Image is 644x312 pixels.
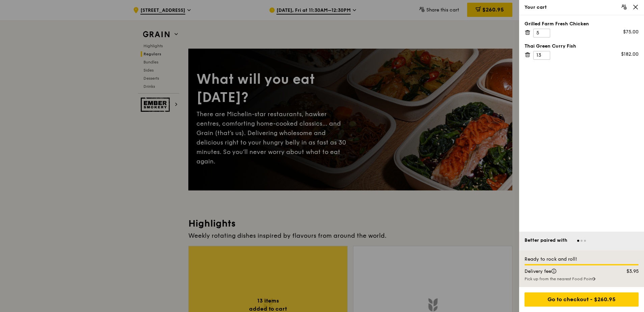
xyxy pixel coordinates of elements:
[520,268,612,275] div: Delivery fee
[577,240,579,242] span: Go to slide 1
[584,240,586,242] span: Go to slide 3
[525,276,639,282] div: Pick up from the nearest Food Point
[525,21,639,27] div: Grilled Farm Fresh Chicken
[525,256,639,263] div: Ready to rock and roll!
[525,4,639,11] div: Your cart
[623,29,639,35] div: $75.00
[621,51,639,58] div: $182.00
[612,268,643,275] div: $3.95
[581,240,583,242] span: Go to slide 2
[525,237,567,244] div: Better paired with
[525,43,639,50] div: Thai Green Curry Fish
[525,292,639,307] div: Go to checkout - $260.95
